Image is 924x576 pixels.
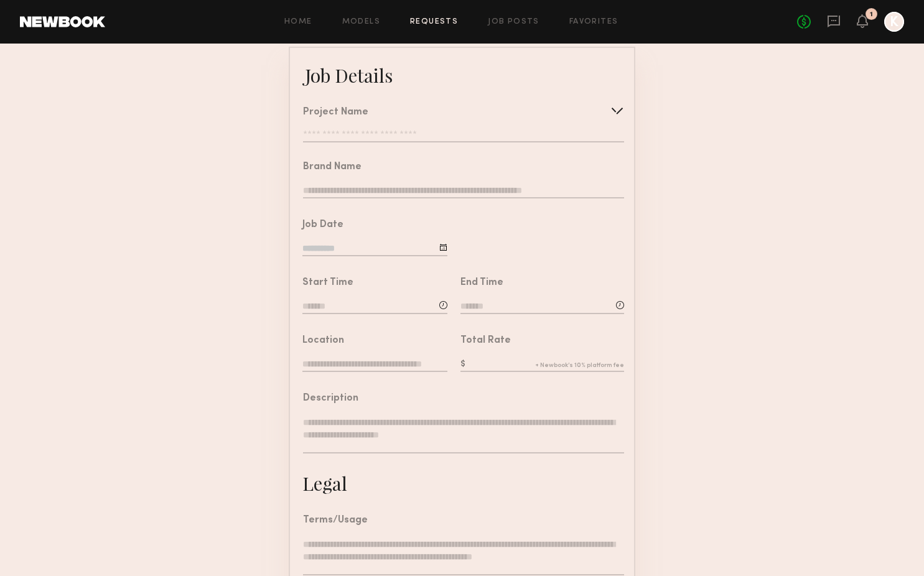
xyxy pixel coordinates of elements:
div: End Time [460,278,503,288]
a: Models [342,18,380,26]
a: K [884,12,904,32]
div: Brand Name [303,162,362,172]
div: Start Time [302,278,353,288]
div: Job Details [305,63,393,88]
div: Location [302,336,344,346]
div: Description [303,394,358,404]
div: Job Date [302,220,343,230]
div: 1 [870,11,873,18]
a: Home [284,18,312,26]
a: Favorites [569,18,618,26]
a: Requests [410,18,458,26]
div: Terms/Usage [303,516,368,526]
a: Job Posts [488,18,539,26]
div: Legal [302,471,347,496]
div: Total Rate [460,336,511,346]
div: Project Name [303,108,368,118]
